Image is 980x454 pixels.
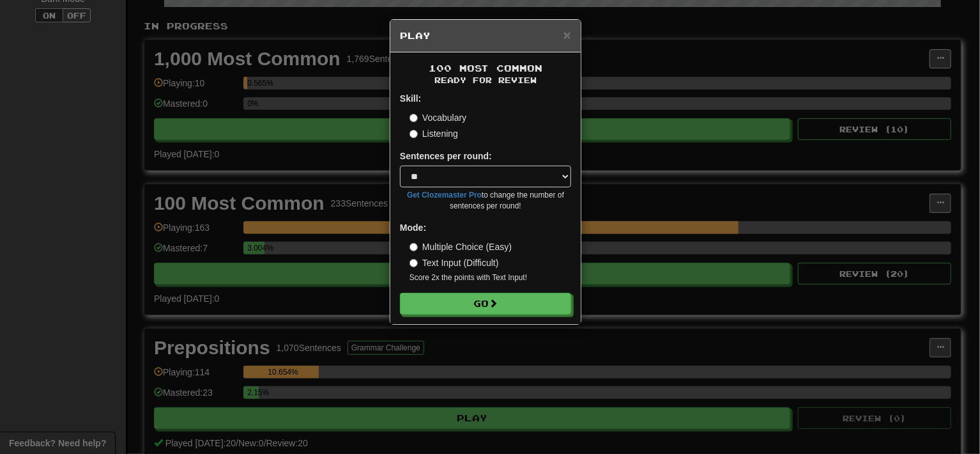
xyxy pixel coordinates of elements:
label: Vocabulary [410,111,466,124]
label: Text Input (Difficult) [410,256,499,269]
h5: Play [400,29,571,42]
label: Listening [410,127,458,140]
button: Close [563,28,571,42]
label: Sentences per round: [400,150,492,162]
input: Multiple Choice (Easy) [410,243,418,251]
small: Score 2x the points with Text Input ! [410,272,571,283]
small: Ready for Review [400,75,571,86]
input: Listening [410,130,418,138]
a: Get Clozemaster Pro [407,191,482,200]
span: 100 Most Common [429,63,542,74]
span: × [563,27,571,42]
strong: Skill: [400,93,421,104]
strong: Mode: [400,223,426,233]
label: Multiple Choice (Easy) [410,240,512,253]
input: Vocabulary [410,114,418,122]
small: to change the number of sentences per round! [400,190,571,212]
button: Go [400,293,571,315]
input: Text Input (Difficult) [410,259,418,267]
